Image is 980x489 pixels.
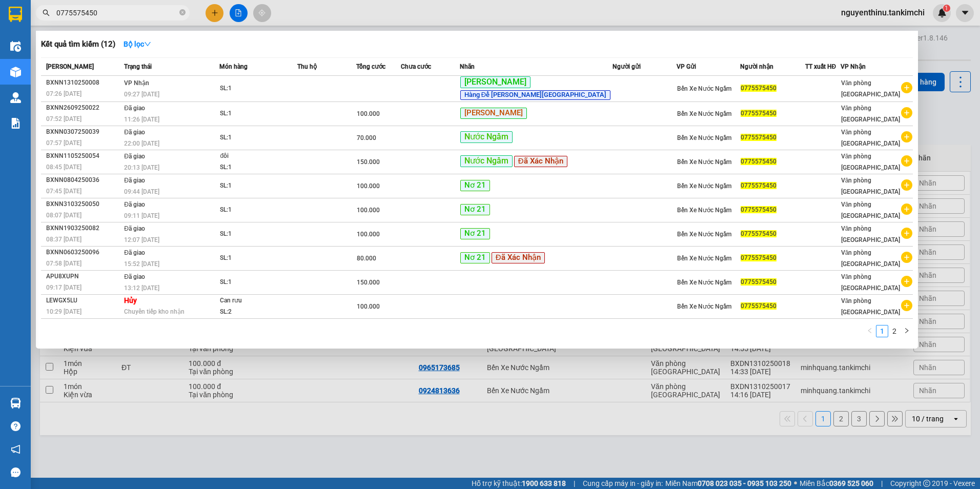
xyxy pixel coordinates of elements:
[11,467,21,477] span: message
[46,260,81,267] span: 07:58 [DATE]
[124,284,159,292] span: 13:12 [DATE]
[741,278,777,286] span: 0775575450
[901,107,912,118] span: plus-circle
[741,134,777,141] span: 0775575450
[901,131,912,142] span: plus-circle
[220,83,297,94] div: SL: 1
[10,67,21,77] img: warehouse-icon
[460,108,527,119] span: [PERSON_NAME]
[876,325,888,337] li: 1
[460,180,490,191] span: Nơ 21
[677,182,731,190] span: Bến Xe Nước Ngầm
[460,63,475,70] span: Nhãn
[901,228,912,239] span: plus-circle
[677,158,731,166] span: Bến Xe Nước Ngầm
[460,228,490,239] span: Nơ 21
[612,63,641,70] span: Người gửi
[357,134,376,141] span: 70.000
[741,230,777,237] span: 0775575450
[46,236,81,243] span: 08:37 [DATE]
[124,273,145,280] span: Đã giao
[46,271,121,282] div: APU8XUPN
[124,129,145,136] span: Đã giao
[492,252,545,263] span: Đã Xác Nhận
[124,188,159,195] span: 09:44 [DATE]
[46,127,121,137] div: BXNN0307250039
[841,129,900,147] span: Văn phòng [GEOGRAPHIC_DATA]
[677,279,731,286] span: Bến Xe Nước Ngầm
[460,204,490,215] span: Nơ 21
[841,201,900,219] span: Văn phòng [GEOGRAPHIC_DATA]
[901,155,912,167] span: plus-circle
[901,82,912,93] span: plus-circle
[888,325,901,337] li: 2
[357,182,380,190] span: 100.000
[41,39,115,50] h3: Kết quả tìm kiếm ( 12 )
[46,151,121,161] div: BXNN1105250054
[841,79,900,98] span: Văn phòng [GEOGRAPHIC_DATA]
[677,207,731,214] span: Bến Xe Nước Ngầm
[144,40,151,48] span: down
[357,110,380,117] span: 100.000
[901,325,913,337] li: Next Page
[124,249,145,256] span: Đã giao
[841,153,900,171] span: Văn phòng [GEOGRAPHIC_DATA]
[841,249,900,268] span: Văn phòng [GEOGRAPHIC_DATA]
[901,179,912,191] span: plus-circle
[46,175,121,186] div: BXNN0804250036
[46,223,121,234] div: BXNN1903250082
[741,302,777,310] span: 0775575450
[220,295,297,307] div: Can rưu
[11,444,21,454] span: notification
[10,118,21,129] img: solution-icon
[124,260,159,268] span: 15:52 [DATE]
[124,105,145,112] span: Đã giao
[677,303,731,310] span: Bến Xe Nước Ngầm
[124,153,145,160] span: Đã giao
[514,156,567,167] span: Đã Xác Nhận
[841,63,866,70] span: VP Nhận
[46,284,81,291] span: 09:17 [DATE]
[46,164,81,171] span: 08:45 [DATE]
[124,212,159,219] span: 09:11 [DATE]
[46,90,81,97] span: 07:26 [DATE]
[179,9,186,15] span: close-circle
[805,63,836,70] span: TT xuất HĐ
[876,325,888,337] a: 1
[46,115,81,123] span: 07:52 [DATE]
[220,307,297,318] div: SL: 2
[357,231,380,238] span: 100.000
[841,273,900,292] span: Văn phòng [GEOGRAPHIC_DATA]
[889,325,900,337] a: 2
[677,110,731,117] span: Bến Xe Nước Ngầm
[220,108,297,119] div: SL: 1
[460,155,513,167] span: Nước Ngầm
[46,77,121,88] div: BXNN1310250008
[297,63,317,70] span: Thu hộ
[401,63,431,70] span: Chưa cước
[677,134,731,141] span: Bến Xe Nước Ngầm
[677,85,731,92] span: Bến Xe Nước Ngầm
[220,277,297,288] div: SL: 1
[9,7,22,22] img: logo-vxr
[357,255,376,262] span: 80.000
[460,76,530,88] span: [PERSON_NAME]
[46,308,81,315] span: 10:29 [DATE]
[864,325,876,337] li: Previous Page
[10,398,21,409] img: warehouse-icon
[124,40,151,48] strong: Bộ lọc
[46,188,81,195] span: 07:45 [DATE]
[740,63,773,70] span: Người nhận
[220,180,297,192] div: SL: 1
[124,164,159,171] span: 20:13 [DATE]
[677,255,731,262] span: Bến Xe Nước Ngầm
[741,110,777,117] span: 0775575450
[124,296,137,304] strong: Hủy
[46,247,121,258] div: BXNN0603250096
[220,253,297,264] div: SL: 1
[356,63,385,70] span: Tổng cước
[46,103,121,113] div: BXNN2609250022
[841,225,900,243] span: Văn phòng [GEOGRAPHIC_DATA]
[11,421,21,431] span: question-circle
[124,225,145,232] span: Đã giao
